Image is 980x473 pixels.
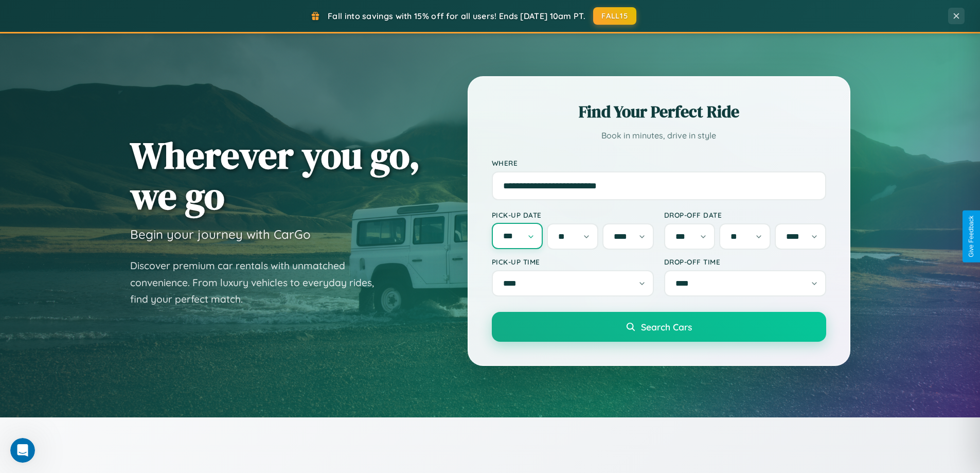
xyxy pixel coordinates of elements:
[664,257,826,266] label: Drop-off Time
[492,257,654,266] label: Pick-up Time
[492,211,654,219] label: Pick-up Date
[130,135,420,216] h1: Wherever you go, we go
[10,438,35,463] iframe: Intercom live chat
[328,11,585,21] span: Fall into savings with 15% off for all users! Ends [DATE] 10am PT.
[593,7,636,25] button: FALL15
[492,312,826,342] button: Search Cars
[968,216,975,257] div: Give Feedback
[492,159,826,167] label: Where
[641,321,692,332] span: Search Cars
[492,128,826,143] p: Book in minutes, drive in style
[130,226,311,242] h3: Begin your journey with CarGo
[130,257,387,308] p: Discover premium car rentals with unmatched convenience. From luxury vehicles to everyday rides, ...
[664,211,826,219] label: Drop-off Date
[492,100,826,123] h2: Find Your Perfect Ride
